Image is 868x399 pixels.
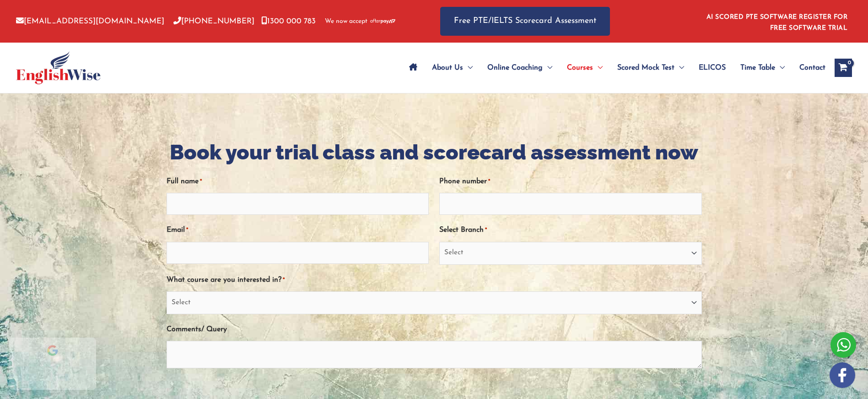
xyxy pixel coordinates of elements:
a: Online CoachingMenu Toggle [480,52,560,84]
a: 1300 000 783 [261,17,316,25]
span: About Us [432,52,463,84]
a: CoursesMenu Toggle [560,52,610,84]
img: Afterpay-Logo [370,19,395,24]
span: ELICOS [699,52,726,84]
span: Contact [799,52,825,84]
span: Scored Mock Test [617,52,674,84]
a: AI SCORED PTE SOFTWARE REGISTER FOR FREE SOFTWARE TRIAL [706,14,848,32]
label: Select Branch [439,223,487,238]
nav: Site Navigation: Main Menu [402,52,825,84]
a: ELICOS [691,52,733,84]
label: Full name [167,174,202,189]
label: Email [167,223,188,238]
label: Phone number [439,174,490,189]
label: Comments/ Query [167,322,227,337]
aside: Header Widget 1 [701,6,852,36]
h2: Book your trial class and scorecard assessment now [167,139,702,166]
span: Courses [567,52,593,84]
span: Time Table [740,52,775,84]
a: [PHONE_NUMBER] [173,17,254,25]
span: We now accept [325,17,367,26]
label: What course are you interested in? [167,273,285,288]
a: About UsMenu Toggle [425,52,480,84]
a: Time TableMenu Toggle [733,52,792,84]
a: Contact [792,52,825,84]
a: Free PTE/IELTS Scorecard Assessment [440,7,610,36]
span: Online Coaching [487,52,543,84]
span: Menu Toggle [775,52,785,84]
span: Menu Toggle [543,52,552,84]
span: Menu Toggle [463,52,473,84]
span: Menu Toggle [674,52,684,84]
a: [EMAIL_ADDRESS][DOMAIN_NAME] [16,17,164,25]
span: Menu Toggle [593,52,603,84]
img: cropped-ew-logo [16,51,101,84]
a: Scored Mock TestMenu Toggle [610,52,691,84]
a: View Shopping Cart, empty [835,59,852,77]
img: white-facebook.png [830,362,855,388]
